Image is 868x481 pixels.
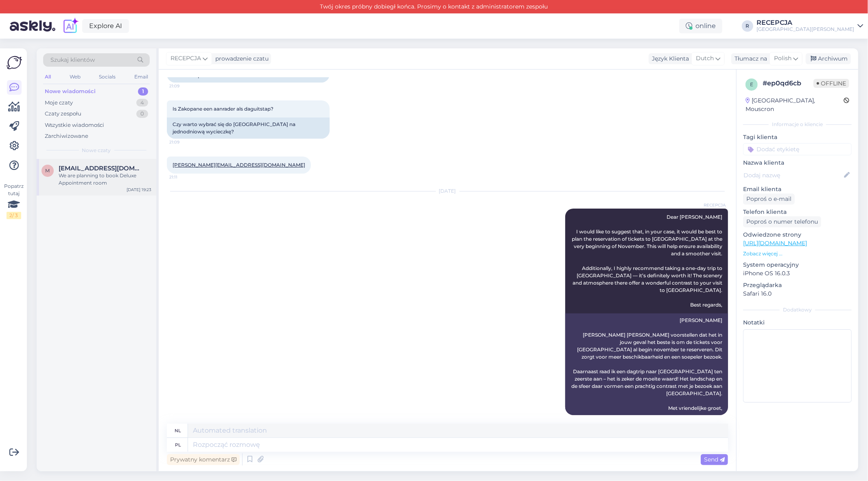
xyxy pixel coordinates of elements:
[731,54,767,63] div: Tłumacz na
[763,78,813,88] div: # ep0qd6cb
[7,183,21,219] div: Popatrz tutaj
[743,318,852,327] p: Notatki
[68,72,82,82] div: Web
[173,162,305,168] a: [PERSON_NAME][EMAIL_ADDRESS][DOMAIN_NAME]
[743,289,852,298] p: Safari 16.0
[169,174,200,180] span: 21:11
[679,19,722,33] div: online
[169,139,200,145] span: 21:09
[565,313,728,415] div: [PERSON_NAME] [PERSON_NAME] [PERSON_NAME] voorstellen dat het in jouw geval het beste is om de ti...
[136,110,148,118] div: 0
[743,185,852,194] p: Email klienta
[774,54,791,63] span: Polish
[82,19,129,33] a: Explore AI
[743,306,852,313] div: Dodatkowy
[59,165,143,172] span: marsavva168@gmail.com
[45,110,81,118] div: Czaty zespołu
[62,17,79,35] img: explore-ai
[50,56,95,64] span: Szukaj klientów
[173,106,273,112] span: Is Zakopane een aanrader als daguitstap?
[45,87,96,96] div: Nowe wiadomości
[45,99,73,107] div: Moje czaty
[45,132,88,140] div: Zarchiwizowane
[746,96,844,113] div: [GEOGRAPHIC_DATA], Mouscron
[742,20,753,32] div: R
[695,202,726,208] span: RECEPCJA
[7,55,22,70] img: Askly Logo
[212,54,269,63] div: prowadzenie czatu
[743,208,852,216] p: Telefon klienta
[169,83,200,89] span: 21:09
[743,239,807,247] a: [URL][DOMAIN_NAME]
[743,216,821,227] div: Poproś o numer telefonu
[696,54,714,63] span: Dutch
[743,269,852,278] p: iPhone OS 16.0.3
[743,194,795,205] div: Poproś o e-mail
[649,54,689,63] div: Język Klienta
[756,20,863,33] a: RECEPCJA[GEOGRAPHIC_DATA][PERSON_NAME]
[743,143,852,155] input: Dodać etykietę
[743,133,852,141] p: Tagi klienta
[743,231,852,239] p: Odwiedzone strony
[43,72,52,82] div: All
[695,416,726,422] span: 6:08
[743,261,852,269] p: System operacyjny
[175,438,181,452] div: pl
[167,187,728,195] div: [DATE]
[59,172,151,187] div: We are planning to book Deluxe Appointment room
[82,147,111,154] span: Nowe czaty
[46,168,50,174] span: m
[138,87,148,96] div: 1
[133,72,150,82] div: Email
[127,187,151,193] div: [DATE] 19:23
[175,424,181,437] div: nl
[7,212,21,219] div: 2 / 3
[167,118,330,139] div: Czy warto wybrać się do [GEOGRAPHIC_DATA] na jednodniową wycieczkę?
[750,81,753,87] span: e
[45,121,104,129] div: Wszystkie wiadomości
[171,54,201,63] span: RECEPCJA
[813,79,849,88] span: Offline
[743,281,852,289] p: Przeglądarka
[704,456,725,463] span: Send
[743,250,852,257] p: Zobacz więcej ...
[756,20,854,26] div: RECEPCJA
[806,53,851,64] div: Archiwum
[743,171,842,180] input: Dodaj nazwę
[136,99,148,107] div: 4
[167,454,240,465] div: Prywatny komentarz
[97,72,117,82] div: Socials
[756,26,854,33] div: [GEOGRAPHIC_DATA][PERSON_NAME]
[743,159,852,167] p: Nazwa klienta
[743,121,852,128] div: Informacje o kliencie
